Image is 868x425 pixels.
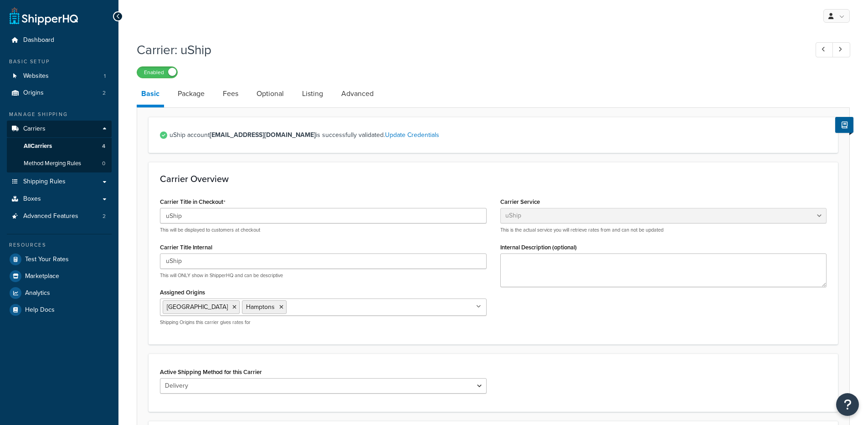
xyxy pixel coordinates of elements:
[246,302,275,312] span: Hamptons
[7,155,112,172] li: Method Merging Rules
[23,36,54,44] span: Dashboard
[836,393,859,416] button: Open Resource Center
[7,241,112,249] div: Resources
[210,130,316,140] strong: [EMAIL_ADDRESS][DOMAIN_NAME]
[500,244,577,251] label: Internal Description (optional)
[160,227,487,233] p: This will be displayed to customers at checkout
[7,173,112,190] a: Shipping Rules
[7,155,112,172] a: Method Merging Rules0
[7,68,112,85] li: Websites
[137,67,177,78] label: Enabled
[816,42,833,57] a: Previous Record
[7,138,112,155] a: AllCarriers4
[23,195,41,203] span: Boxes
[7,58,112,66] div: Basic Setup
[337,83,378,105] a: Advanced
[137,83,164,107] a: Basic
[7,121,112,137] a: Carriers
[7,251,112,268] a: Test Your Rates
[7,68,112,85] a: Websites1
[160,272,487,279] p: This will ONLY show in ShipperHQ and can be descriptive
[23,72,49,80] span: Websites
[385,130,439,140] a: Update Credentials
[7,302,112,318] a: Help Docs
[104,72,106,80] span: 1
[500,198,540,205] label: Carrier Service
[25,306,55,314] span: Help Docs
[25,273,59,280] span: Marketplace
[167,302,228,312] span: [GEOGRAPHIC_DATA]
[137,41,799,59] h1: Carrier: uShip
[160,174,827,184] h3: Carrier Overview
[7,208,112,225] a: Advanced Features2
[500,227,827,233] p: This is the actual service you will retrieve rates from and can not be updated
[23,212,78,220] span: Advanced Features
[102,142,105,150] span: 4
[7,268,112,284] a: Marketplace
[102,160,105,167] span: 0
[160,369,262,375] label: Active Shipping Method for this Carrier
[23,125,46,133] span: Carriers
[298,83,328,105] a: Listing
[160,198,226,206] label: Carrier Title in Checkout
[103,89,106,97] span: 2
[169,129,827,142] span: uShip account is successfully validated.
[7,208,112,225] li: Advanced Features
[103,212,106,220] span: 2
[7,85,112,101] a: Origins2
[252,83,288,105] a: Optional
[173,83,209,105] a: Package
[24,142,52,150] span: All Carriers
[160,244,212,251] label: Carrier Title Internal
[160,289,205,296] label: Assigned Origins
[7,191,112,207] a: Boxes
[23,178,66,186] span: Shipping Rules
[832,42,850,57] a: Next Record
[7,32,112,49] a: Dashboard
[7,111,112,118] div: Manage Shipping
[835,117,853,133] button: Show Help Docs
[25,289,50,297] span: Analytics
[24,160,81,167] span: Method Merging Rules
[7,121,112,172] li: Carriers
[160,319,487,326] p: Shipping Origins this carrier gives rates for
[7,85,112,101] li: Origins
[7,285,112,301] a: Analytics
[25,256,69,263] span: Test Your Rates
[218,83,243,105] a: Fees
[23,89,44,97] span: Origins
